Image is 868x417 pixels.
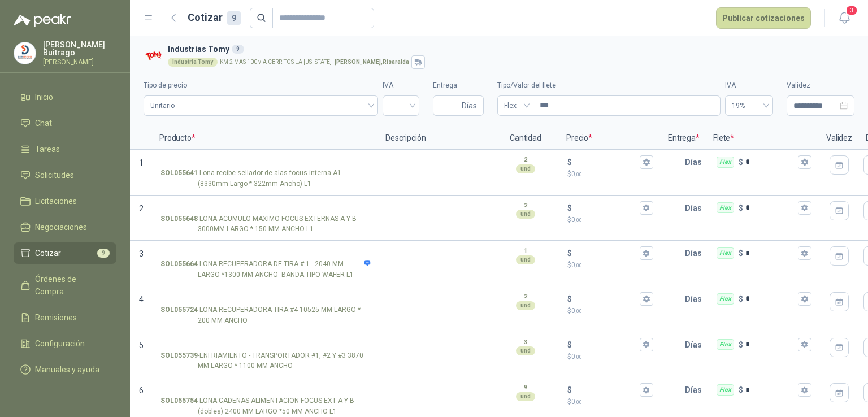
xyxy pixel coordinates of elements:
p: - LONA CADENAS ALIMENTACION FOCUS EXT A Y B (dobles) 2400 MM LARGO *50 MM ANCHO L1 [160,396,371,417]
div: Flex [717,157,734,168]
button: 3 [834,8,854,28]
a: Manuales y ayuda [14,359,116,380]
p: Cantidad [492,127,559,150]
p: Días [685,151,706,173]
span: 3 [139,249,144,258]
span: Órdenes de Compra [35,273,106,298]
div: und [516,210,535,219]
p: Entrega [661,127,706,150]
div: Industria Tomy [168,58,218,67]
a: Remisiones [14,307,116,328]
button: $$0,00 [640,155,653,169]
span: 0 [571,216,582,224]
span: Remisiones [35,311,77,324]
span: Inicio [35,91,53,103]
span: Solicitudes [35,169,74,181]
button: Flex $ [798,292,811,306]
h3: Industrias Tomy [168,43,850,55]
span: ,00 [575,354,582,360]
span: ,00 [575,171,582,177]
div: Flex [717,247,734,259]
input: Flex $ [745,158,796,166]
strong: SOL055648 [160,214,198,235]
span: ,00 [575,399,582,405]
span: Tareas [35,143,60,155]
p: Días [685,333,706,356]
input: SOL055648-LONA ACUMULO MAXIMO FOCUS EXTERNAS A Y B 3000MM LARGO * 150 MM ANCHO L1 [160,204,371,212]
span: Flex [504,97,527,114]
img: Logo peakr [14,14,71,27]
span: 0 [571,398,582,406]
p: $ [567,247,572,259]
span: Negociaciones [35,221,87,233]
span: 6 [139,386,144,395]
p: $ [567,215,653,225]
input: $$0,00 [574,294,637,303]
p: $ [739,202,743,214]
a: Configuración [14,333,116,354]
input: Flex $ [745,203,796,212]
input: Flex $ [745,340,796,349]
span: 0 [571,353,582,360]
p: $ [567,260,653,271]
p: [PERSON_NAME] [43,59,116,66]
p: - ENFRIAMIENTO - TRANSPORTADOR #1, #2 Y #3 3870 MM LARGO * 1100 MM ANCHO [160,350,371,372]
p: Precio [559,127,661,150]
p: $ [567,384,572,396]
p: - LONA RECUPERADORA DE TIRA # 1 - 2040 MM LARGO *1300 MM ANCHO- BANDA TIPO WAFER-L1 [160,259,371,280]
label: Tipo/Valor del flete [497,80,721,91]
div: 9 [227,11,241,25]
button: $$0,00 [640,246,653,260]
p: $ [739,293,743,305]
div: und [516,164,535,173]
button: Flex $ [798,383,811,397]
input: SOL055664-LONA RECUPERADORA DE TIRA # 1 - 2040 MM LARGO *1300 MM ANCHO- BANDA TIPO WAFER-L1 [160,249,371,258]
p: $ [567,338,572,351]
span: ,00 [575,262,582,268]
input: $$0,00 [574,158,637,166]
img: Company Logo [144,46,163,66]
p: Días [685,379,706,401]
button: Flex $ [798,246,811,260]
a: Inicio [14,86,116,108]
strong: SOL055754 [160,396,198,417]
label: Entrega [433,80,484,91]
p: $ [567,306,653,316]
a: Negociaciones [14,216,116,238]
span: Manuales y ayuda [35,363,99,376]
p: - LONA RECUPERADORA TIRA #4 10525 MM LARGO * 200 MM ANCHO [160,305,371,326]
p: $ [739,247,743,259]
span: 0 [571,170,582,178]
button: Publicar cotizaciones [716,7,811,29]
div: und [516,301,535,310]
div: Flex [717,202,734,214]
label: IVA [383,80,419,91]
span: 0 [571,261,582,269]
button: Flex $ [798,155,811,169]
span: 19% [732,97,766,114]
input: $$0,00 [574,386,637,394]
span: 1 [139,158,144,167]
span: 4 [139,295,144,304]
label: Tipo de precio [144,80,378,91]
div: und [516,346,535,355]
button: Flex $ [798,201,811,215]
span: 5 [139,341,144,350]
p: 3 [524,338,527,347]
a: Chat [14,112,116,134]
button: $$0,00 [640,201,653,215]
p: Días [685,242,706,264]
span: Licitaciones [35,195,77,207]
p: Días [685,288,706,310]
button: $$0,00 [640,383,653,397]
button: $$0,00 [640,292,653,306]
span: Configuración [35,337,85,350]
span: Unitario [150,97,371,114]
a: Tareas [14,138,116,160]
p: - LONA ACUMULO MAXIMO FOCUS EXTERNAS A Y B 3000MM LARGO * 150 MM ANCHO L1 [160,214,371,235]
strong: [PERSON_NAME] , Risaralda [335,59,409,65]
p: Días [685,197,706,219]
p: $ [739,338,743,351]
div: 9 [232,45,244,54]
p: $ [567,169,653,180]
